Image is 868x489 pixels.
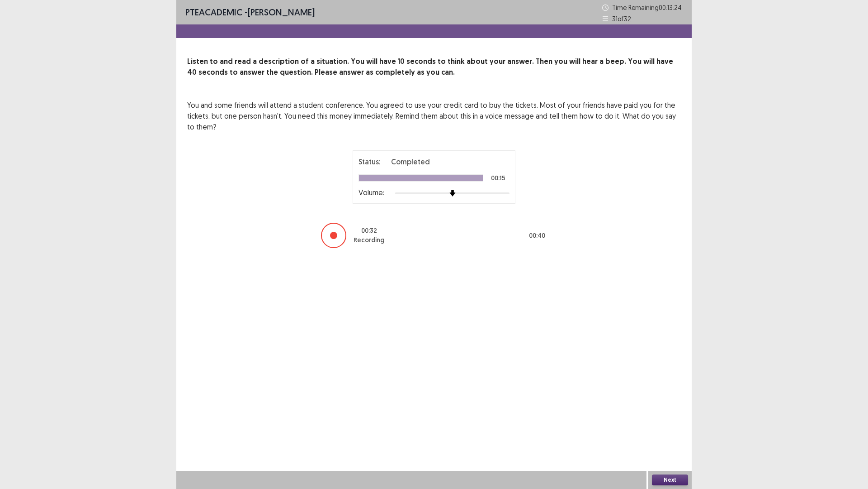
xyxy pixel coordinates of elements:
p: You and some friends will attend a student conference. You agreed to use your credit card to buy ... [187,100,681,132]
p: 00:15 [491,175,505,181]
img: arrow-thumb [449,190,456,197]
p: Completed [391,156,430,167]
p: Recording [354,235,384,245]
p: Time Remaining 00 : 13 : 24 [612,3,683,12]
span: PTE academic [185,6,242,18]
p: - [PERSON_NAME] [185,5,315,19]
p: 31 of 32 [612,14,631,24]
p: 00 : 32 [361,226,377,235]
p: 00 : 40 [529,231,545,240]
p: Status: [359,156,380,167]
p: Listen to and read a description of a situation. You will have 10 seconds to think about your ans... [187,56,681,78]
p: Volume: [359,187,384,198]
button: Next [652,475,688,485]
